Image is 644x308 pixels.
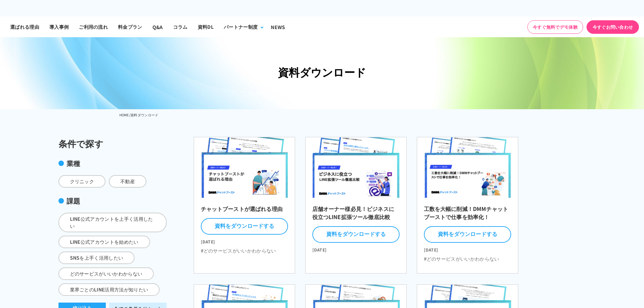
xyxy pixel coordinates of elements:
[5,17,44,37] a: 選ばれる理由
[424,226,511,243] button: 資料をダウンロードする
[58,267,154,280] span: どのサービスがいいかわからない
[312,226,400,243] button: 資料をダウンロードする
[119,64,525,80] h1: 資料ダウンロード
[74,17,113,37] a: ご利用の流れ
[266,17,290,37] a: NEWS
[58,175,106,188] span: クリニック
[587,20,639,34] a: 今すぐお問い合わせ
[58,252,135,264] span: SNSを上手く活用したい
[305,137,407,274] a: 店舗オーナー様必見！ビジネスに役立つLINE拡張ツール徹底比較 資料をダウンロードする [DATE]
[113,17,147,37] a: 料金プラン
[147,17,168,37] a: Q&A
[312,244,400,253] time: [DATE]
[58,196,167,206] div: 課題
[201,218,288,235] button: 資料をダウンロードする
[130,111,159,119] li: 資料ダウンロード
[129,111,130,119] li: /
[312,205,400,225] h2: 店舗オーナー様必見！ビジネスに役立つLINE拡張ツール徹底比較
[201,205,288,217] h2: チャットブーストが選ばれる理由
[44,17,74,37] a: 導入事例
[201,236,288,244] time: [DATE]
[109,175,146,188] span: 不動産
[58,158,167,168] div: 業種
[424,244,511,253] time: [DATE]
[417,137,518,274] a: 工数を大幅に削減！DMMチャットブーストで仕事を効率化！ 資料をダウンロードする [DATE] #どのサービスがいいかわからない
[193,17,219,37] a: 資料DL
[527,20,583,34] a: 今すぐ無料でデモ体験
[168,17,193,37] a: コラム
[201,247,276,254] li: #どのサービスがいいかわからない
[58,137,167,150] div: 条件で探す
[194,137,295,274] a: チャットブーストが選ばれる理由 資料をダウンロードする [DATE] #どのサービスがいいかわからない
[58,213,167,232] span: LINE公式アカウントを上手く活用したい
[424,255,499,262] li: #どのサービスがいいかわからない
[58,283,160,296] span: 業界ごとのLINE活用方法が知りたい
[224,23,258,30] div: パートナー制度
[424,205,511,225] h2: 工数を大幅に削減！DMMチャットブーストで仕事を効率化！
[58,236,150,248] span: LINE公式アカウントを始めたい
[119,112,129,117] a: HOME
